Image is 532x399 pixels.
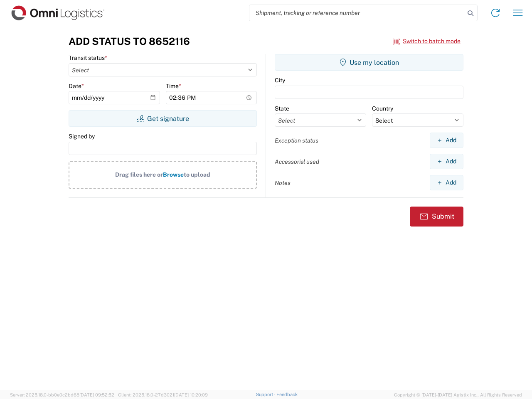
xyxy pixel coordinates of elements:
[276,392,298,397] a: Feedback
[275,54,463,71] button: Use my location
[115,171,163,178] span: Drag files here or
[430,175,463,190] button: Add
[256,392,277,397] a: Support
[430,133,463,148] button: Add
[166,82,181,90] label: Time
[430,154,463,169] button: Add
[79,392,114,397] span: [DATE] 09:52:52
[10,392,114,397] span: Server: 2025.18.0-bb0e0c2bd68
[275,137,318,144] label: Exception status
[372,105,393,112] label: Country
[118,392,208,397] span: Client: 2025.18.0-27d3021
[393,34,461,48] button: Switch to batch mode
[69,110,257,127] button: Get signature
[410,207,463,227] button: Submit
[275,105,289,112] label: State
[69,54,107,62] label: Transit status
[69,82,84,90] label: Date
[249,5,465,21] input: Shipment, tracking or reference number
[394,391,522,399] span: Copyright © [DATE]-[DATE] Agistix Inc., All Rights Reserved
[69,133,95,140] label: Signed by
[275,179,291,187] label: Notes
[275,158,319,165] label: Accessorial used
[163,171,184,178] span: Browse
[174,392,208,397] span: [DATE] 10:20:09
[184,171,210,178] span: to upload
[275,76,285,84] label: City
[69,35,190,47] h3: Add Status to 8652116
